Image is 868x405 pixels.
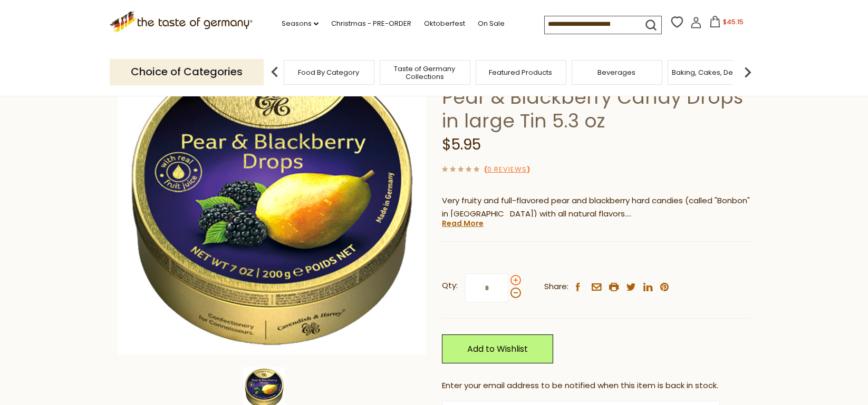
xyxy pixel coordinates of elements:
div: Enter your email address to be notified when this item is back in stock. [442,379,750,392]
a: Baking, Cakes, Desserts [672,68,754,76]
strong: Qty: [442,279,458,292]
p: Choice of Categories [110,59,264,85]
span: Share: [544,280,568,293]
button: $45.15 [704,16,749,32]
p: Very fruity and full-flavored pear and blackberry hard candies (called "Bonbon" in [GEOGRAPHIC_DA... [442,194,750,221]
a: 0 Reviews [487,164,527,175]
h1: Cavendish & [PERSON_NAME] Pear & Blackberry Candy Drops in large Tin 5.3 oz [442,62,750,133]
span: ( ) [484,164,530,174]
img: Cavendish & Harvey Pear & Blackberry Candy Drops in large Tin 5.3 oz [118,46,426,354]
img: previous arrow [264,62,285,83]
a: Add to Wishlist [442,334,553,363]
a: On Sale [478,18,505,29]
input: Qty: [465,273,508,302]
span: $45.15 [723,17,744,26]
img: next arrow [737,62,758,83]
a: Featured Products [489,68,553,76]
a: Food By Category [298,68,360,76]
a: Oktoberfest [424,18,465,29]
a: Beverages [598,68,636,76]
a: Christmas - PRE-ORDER [331,18,411,29]
span: $5.95 [442,134,481,155]
a: Taste of Germany Collections [383,65,467,81]
a: Seasons [282,18,319,29]
a: Read More [442,218,484,229]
